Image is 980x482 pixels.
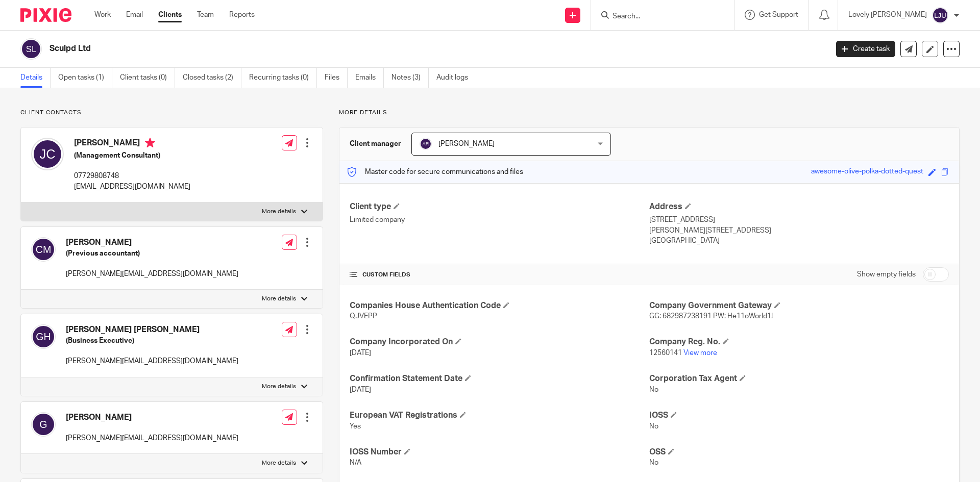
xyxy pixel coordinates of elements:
[350,139,401,149] h3: Client manager
[66,248,238,259] h5: (Previous accountant)
[649,349,682,357] span: 12560141
[350,271,649,279] h4: CUSTOM FIELDS
[350,201,649,212] h4: Client type
[350,300,649,311] h4: Companies House Authentication Code
[325,68,348,88] a: Files
[262,208,296,216] p: More details
[31,324,56,349] img: svg%3E
[20,68,51,88] a: Details
[66,336,238,346] h5: (Business Executive)
[262,383,296,391] p: More details
[74,138,190,150] h4: [PERSON_NAME]
[391,68,429,88] a: Notes (3)
[66,412,238,423] h4: [PERSON_NAME]
[66,269,238,279] p: [PERSON_NAME][EMAIL_ADDRESS][DOMAIN_NAME]
[649,313,773,320] span: GG: 682987238191 PW: He11oWorld1!
[66,356,238,366] p: [PERSON_NAME][EMAIL_ADDRESS][DOMAIN_NAME]
[74,182,190,192] p: [EMAIL_ADDRESS][DOMAIN_NAME]
[649,236,949,246] p: [GEOGRAPHIC_DATA]
[649,423,658,430] span: No
[350,337,649,347] h4: Company Incorporated On
[932,7,948,23] img: svg%3E
[94,10,111,20] a: Work
[158,10,182,20] a: Clients
[649,447,949,458] h4: OSS
[649,337,949,347] h4: Company Reg. No.
[811,166,923,178] div: awesome-olive-polka-dotted-quest
[857,269,916,280] label: Show empty fields
[31,138,64,170] img: svg%3E
[262,459,296,467] p: More details
[120,68,175,88] a: Client tasks (0)
[31,237,56,262] img: svg%3E
[350,215,649,225] p: Limited company
[649,300,949,311] h4: Company Government Gateway
[649,225,949,236] p: [PERSON_NAME][STREET_ADDRESS]
[74,171,190,181] p: 07729808748
[350,373,649,384] h4: Confirmation Statement Date
[649,373,949,384] h4: Corporation Tax Agent
[649,459,658,466] span: No
[836,41,895,57] a: Create task
[66,237,238,248] h4: [PERSON_NAME]
[197,10,214,20] a: Team
[183,68,241,88] a: Closed tasks (2)
[420,138,432,150] img: svg%3E
[50,43,667,54] h2: Sculpd Ltd
[145,138,155,148] i: Primary
[126,10,143,20] a: Email
[649,410,949,421] h4: IOSS
[339,109,960,117] p: More details
[436,68,476,88] a: Audit logs
[262,295,296,303] p: More details
[611,12,703,21] input: Search
[58,68,112,88] a: Open tasks (1)
[31,412,56,437] img: svg%3E
[347,167,523,177] p: Master code for secure communications and files
[66,433,238,443] p: [PERSON_NAME][EMAIL_ADDRESS][DOMAIN_NAME]
[350,459,361,466] span: N/A
[649,386,658,393] span: No
[438,140,495,147] span: [PERSON_NAME]
[350,386,371,393] span: [DATE]
[350,349,371,357] span: [DATE]
[20,109,323,117] p: Client contacts
[848,10,927,20] p: Lovely [PERSON_NAME]
[649,201,949,212] h4: Address
[66,324,238,335] h4: [PERSON_NAME] [PERSON_NAME]
[229,10,255,20] a: Reports
[74,150,190,161] h5: (Management Consultant)
[350,423,361,430] span: Yes
[350,447,649,458] h4: IOSS Number
[20,8,71,22] img: Pixie
[350,410,649,421] h4: European VAT Registrations
[649,215,949,225] p: [STREET_ADDRESS]
[759,11,798,18] span: Get Support
[249,68,317,88] a: Recurring tasks (0)
[683,349,717,357] a: View more
[355,68,384,88] a: Emails
[20,38,42,60] img: svg%3E
[350,313,377,320] span: QJVEPP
